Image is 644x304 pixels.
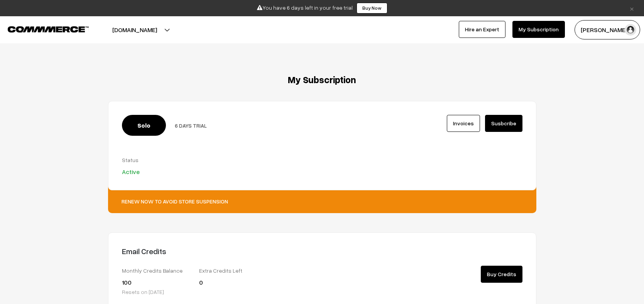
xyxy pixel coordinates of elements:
[8,26,89,32] img: COMMMERCE
[447,115,480,132] a: Invoices
[627,3,637,13] a: ×
[108,74,536,85] h3: My Subscription
[481,266,522,283] a: Buy Credits
[8,24,75,33] a: COMMMERCE
[199,278,203,286] span: 0
[108,182,536,213] div: Renew now to avoid store suspension
[512,21,565,38] a: My Subscription
[459,21,505,38] a: Hire an Expert
[3,3,641,14] div: You have 6 days left in your free trial
[122,266,188,275] label: Monthly Credits Balance
[122,278,132,286] span: 100
[122,156,179,164] label: Status
[575,20,640,39] button: [PERSON_NAME]
[122,246,316,256] h4: Email Credits
[357,3,387,14] a: Buy Now
[199,266,265,275] label: Extra Credits Left
[122,168,140,176] span: Active
[122,115,166,136] span: Solo
[85,20,184,39] button: [DOMAIN_NAME]
[122,289,164,295] span: Resets on [DATE]
[625,24,636,36] img: user
[485,115,522,132] a: Susbcribe
[175,122,207,129] span: 6 DAYS TRIAL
